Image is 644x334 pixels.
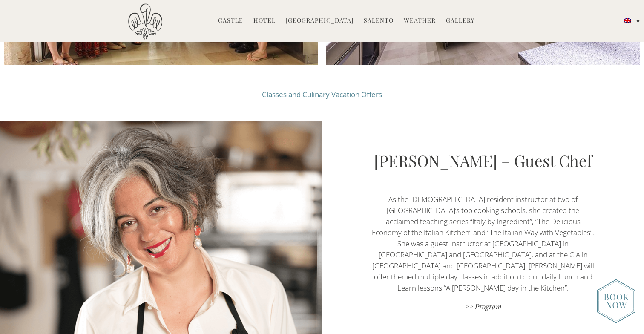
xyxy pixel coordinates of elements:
a: [PERSON_NAME] – Guest Chef [374,150,592,171]
a: Weather [404,16,436,26]
a: Castle [218,16,243,26]
a: Hotel [253,16,276,26]
img: Castello di Ugento [128,3,162,40]
img: English [624,18,631,23]
p: As the [DEMOGRAPHIC_DATA] resident instructor at two of [GEOGRAPHIC_DATA]’s top cooking schools, ... [370,194,595,294]
a: >> Program [370,302,595,313]
a: [GEOGRAPHIC_DATA] [286,16,354,26]
a: Gallery [446,16,474,26]
a: Salento [364,16,394,26]
a: Classes and Culinary Vacation Offers [262,89,382,99]
img: new-booknow.png [597,279,635,323]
